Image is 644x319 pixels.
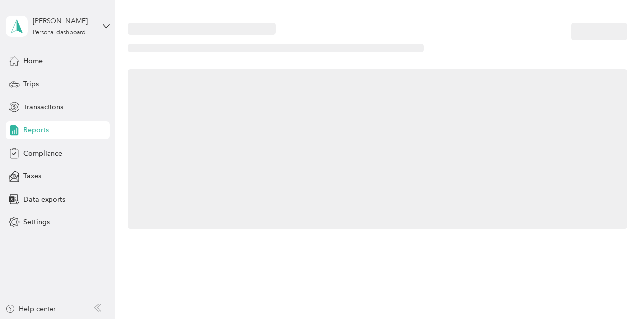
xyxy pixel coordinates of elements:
[33,30,86,36] div: Personal dashboard
[23,125,49,135] span: Reports
[23,56,43,66] span: Home
[23,194,65,205] span: Data exports
[23,148,62,159] span: Compliance
[23,102,63,112] span: Transactions
[23,171,41,181] span: Taxes
[23,217,50,227] span: Settings
[33,16,95,26] div: [PERSON_NAME]
[5,304,56,314] button: Help center
[589,264,644,319] iframe: Everlance-gr Chat Button Frame
[23,79,39,89] span: Trips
